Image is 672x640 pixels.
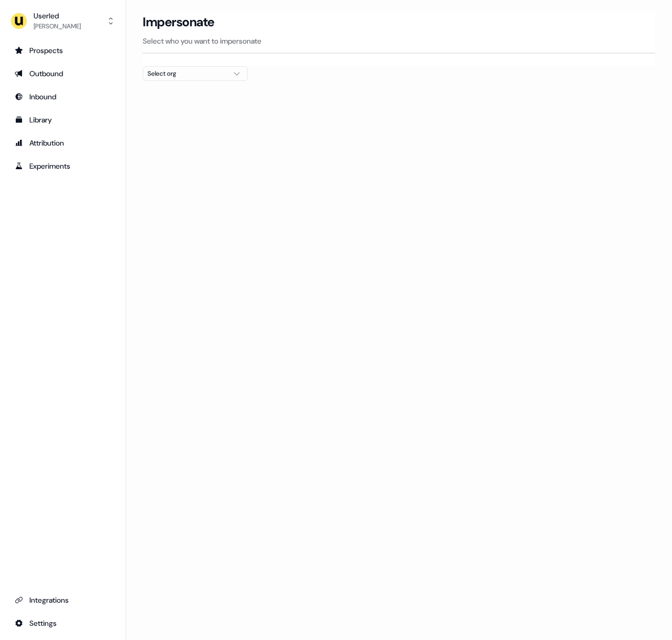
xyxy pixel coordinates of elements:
[15,45,111,56] div: Prospects
[143,14,215,30] h3: Impersonate
[15,115,111,125] div: Library
[8,88,117,105] a: Go to Inbound
[34,21,81,32] div: [PERSON_NAME]
[8,65,117,82] a: Go to outbound experience
[34,11,81,21] div: Userled
[8,615,117,632] a: Go to integrations
[15,595,111,605] div: Integrations
[148,68,226,79] div: Select org
[15,68,111,79] div: Outbound
[15,91,111,102] div: Inbound
[143,66,248,81] button: Select org
[8,42,117,59] a: Go to prospects
[8,135,117,151] a: Go to attribution
[15,618,111,628] div: Settings
[143,36,655,46] p: Select who you want to impersonate
[15,161,111,171] div: Experiments
[8,592,117,608] a: Go to integrations
[8,111,117,128] a: Go to templates
[8,8,117,34] button: Userled[PERSON_NAME]
[8,158,117,174] a: Go to experiments
[15,138,111,148] div: Attribution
